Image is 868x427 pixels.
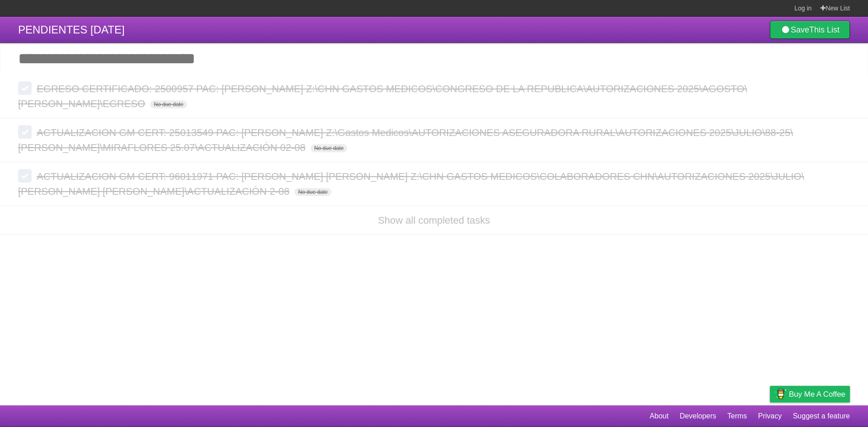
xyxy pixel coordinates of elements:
label: Done [18,81,32,95]
span: No due date [150,100,187,108]
span: PENDIENTES [DATE] [18,23,125,36]
a: Developers [679,408,716,425]
span: EGRESO CERTIFICADO: 2500957 PAC: [PERSON_NAME] Z:\CHN GASTOS MEDICOS\CONGRESO DE LA REPUBLICA\AUT... [18,83,747,109]
a: Suggest a feature [793,408,850,425]
a: Privacy [758,408,782,425]
label: Done [18,125,32,139]
span: Buy me a coffee [789,386,845,402]
span: ACTUALIZACION GM CERT: 25013549 PAC: [PERSON_NAME] Z:\Gastos Medicos\AUTORIZACIONES ASEGURADORA R... [18,127,793,153]
a: Show all completed tasks [378,215,490,226]
span: No due date [294,188,331,196]
a: Buy me a coffee [770,386,850,403]
a: SaveThis List [770,21,850,39]
label: Done [18,169,32,183]
b: This List [809,25,840,34]
img: Buy me a coffee [774,386,787,402]
a: Terms [727,408,747,425]
span: ACTUALIZACION GM CERT: 96011971 PAC: [PERSON_NAME] [PERSON_NAME] Z:\CHN GASTOS MEDICOS\COLABORADO... [18,171,804,197]
span: No due date [311,144,347,152]
a: About [650,408,669,425]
